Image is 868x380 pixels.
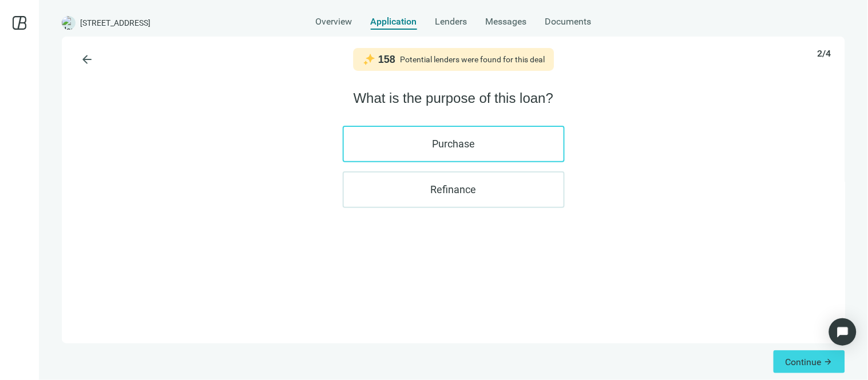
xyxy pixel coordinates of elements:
div: Open Intercom Messenger [829,318,857,346]
span: arrow_back [80,53,94,66]
h2: What is the purpose of this loan? [76,89,831,107]
img: deal-logo [62,16,76,30]
span: Continue [786,357,822,367]
span: Lenders [435,16,467,27]
span: arrow_forward [824,357,833,366]
label: Refinance [343,171,565,208]
button: arrow_back [76,48,98,71]
span: Application [371,16,417,27]
span: 158 [378,53,395,66]
span: Messages [486,16,527,27]
div: Potential lenders were found for this deal [400,55,545,64]
span: 2/4 [818,48,831,59]
button: Continuearrow_forward [774,350,845,373]
label: Purchase [343,126,565,162]
span: [STREET_ADDRESS] [80,17,150,29]
span: Documents [545,16,592,27]
span: Overview [316,16,352,27]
